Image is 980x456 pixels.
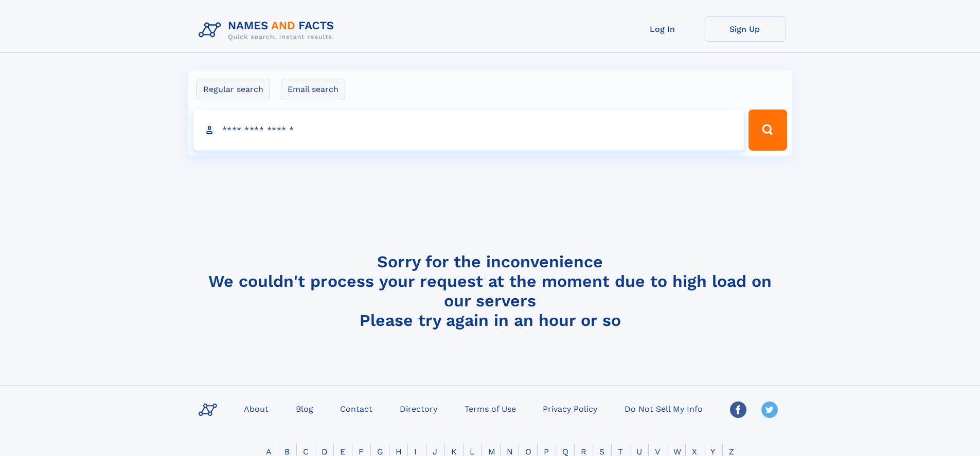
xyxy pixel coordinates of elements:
input: search input [193,110,744,151]
a: Privacy Policy [539,401,601,416]
label: Regular search [197,79,270,100]
a: Do Not Sell My Info [620,401,707,416]
button: Search Button [749,110,787,151]
img: Facebook [730,402,746,418]
img: Logo Names and Facts [194,16,343,44]
h4: Sorry for the inconvenience We couldn't process your request at the moment due to high load on ou... [194,252,786,330]
a: Log In [621,16,704,42]
a: Terms of Use [460,401,520,416]
a: About [240,401,273,416]
a: Blog [292,401,317,416]
a: Sign Up [704,16,786,42]
a: Directory [396,401,441,416]
a: Contact [336,401,377,416]
img: Twitter [761,402,778,418]
label: Email search [281,79,345,100]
